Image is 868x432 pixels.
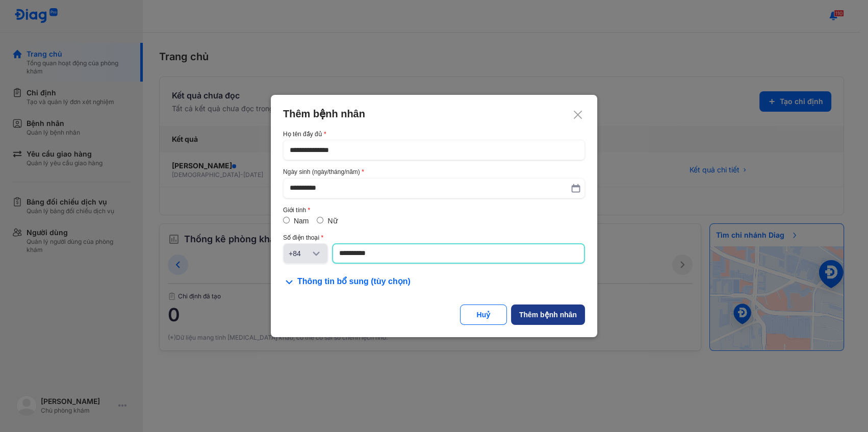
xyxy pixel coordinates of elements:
[283,131,585,138] div: Họ tên đầy đủ
[327,217,337,225] label: Nữ
[283,234,585,241] div: Số điện thoại
[283,207,585,214] div: Giới tính
[283,168,585,175] div: Ngày sinh (ngày/tháng/năm)
[511,304,585,325] button: Thêm bệnh nhân
[519,310,577,320] div: Thêm bệnh nhân
[294,217,309,225] label: Nam
[297,276,411,288] span: Thông tin bổ sung (tùy chọn)
[460,304,507,325] button: Huỷ
[283,107,585,120] div: Thêm bệnh nhân
[289,248,310,259] div: +84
